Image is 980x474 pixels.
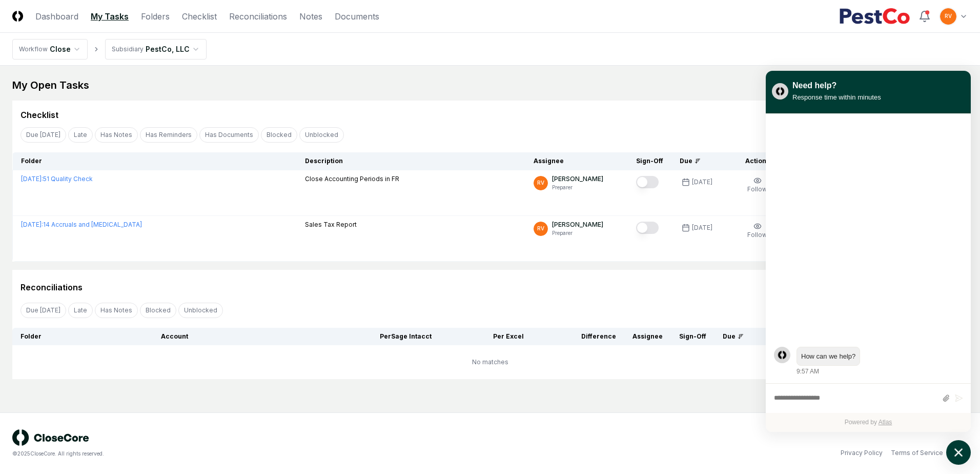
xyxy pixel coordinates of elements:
[745,220,769,242] button: Follow
[21,109,58,121] div: Checklist
[747,231,767,239] span: Follow
[680,156,721,166] div: Due
[774,347,790,363] div: atlas-message-author-avatar
[766,413,971,432] div: Powered by
[552,220,603,229] p: [PERSON_NAME]
[797,367,819,376] div: 9:57 AM
[305,220,357,229] p: Sales Tax Report
[636,222,659,234] button: Mark complete
[525,152,628,170] th: Assignee
[552,184,603,191] p: Preparer
[21,303,66,318] button: Due Today
[12,345,968,379] td: No matches
[772,83,788,100] img: yblje5SQxOoZuw2TcITt_icon.png
[440,328,532,345] th: Per Excel
[745,174,769,196] button: Follow
[140,127,197,143] button: Has Reminders
[21,127,66,143] button: Due Today
[68,127,93,143] button: Late
[13,152,297,170] th: Folder
[141,10,170,23] a: Folders
[178,303,223,318] button: Unblocked
[12,39,207,60] nav: breadcrumb
[628,152,671,170] th: Sign-Off
[95,303,138,318] button: Has Notes
[199,127,259,143] button: Has Documents
[797,347,860,366] div: atlas-message-bubble
[305,174,399,184] p: Close Accounting Periods in FR
[12,450,490,458] div: © 2025 CloseCore. All rights reserved.
[939,7,957,26] button: RV
[299,127,344,143] button: Unblocked
[879,419,892,426] a: Atlas
[841,448,883,458] a: Privacy Policy
[140,303,176,318] button: Blocked
[792,92,881,103] div: Response time within minutes
[21,281,83,293] div: Reconciliations
[636,176,659,188] button: Mark complete
[891,448,943,458] a: Terms of Service
[692,223,712,232] div: [DATE]
[299,10,322,23] a: Notes
[21,221,142,228] a: [DATE]:14 Accruals and [MEDICAL_DATA]
[95,127,138,143] button: Has Notes
[692,177,712,187] div: [DATE]
[552,229,603,237] p: Preparer
[297,152,525,170] th: Description
[747,185,767,193] span: Follow
[12,78,968,92] div: My Open Tasks
[532,328,624,345] th: Difference
[35,10,78,23] a: Dashboard
[671,328,714,345] th: Sign-Off
[261,127,297,143] button: Blocked
[348,328,440,345] th: Per Sage Intacct
[801,351,855,362] div: atlas-message-text
[797,347,963,377] div: Monday, September 8, 9:57 AM
[723,332,744,341] div: Due
[774,389,963,408] div: atlas-composer
[792,80,881,92] div: Need help?
[942,394,950,403] button: Attach files by clicking or dropping files here
[945,12,952,20] span: RV
[21,175,43,183] span: [DATE] :
[760,332,959,341] div: Actions
[182,10,217,23] a: Checklist
[161,332,339,341] div: Account
[21,175,93,183] a: [DATE]:51 Quality Check
[766,114,971,432] div: atlas-ticket
[946,440,971,465] button: atlas-launcher
[229,10,287,23] a: Reconciliations
[12,429,89,446] img: logo
[537,179,544,187] span: RV
[552,174,603,184] p: [PERSON_NAME]
[12,11,23,22] img: Logo
[766,71,971,432] div: atlas-window
[12,328,153,345] th: Folder
[624,328,671,345] th: Assignee
[335,10,379,23] a: Documents
[537,225,544,232] span: RV
[19,45,48,54] div: Workflow
[112,45,144,54] div: Subsidiary
[21,221,43,228] span: [DATE] :
[68,303,93,318] button: Late
[91,10,129,23] a: My Tasks
[737,156,959,166] div: Actions
[774,347,963,377] div: atlas-message
[839,8,910,25] img: PestCo logo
